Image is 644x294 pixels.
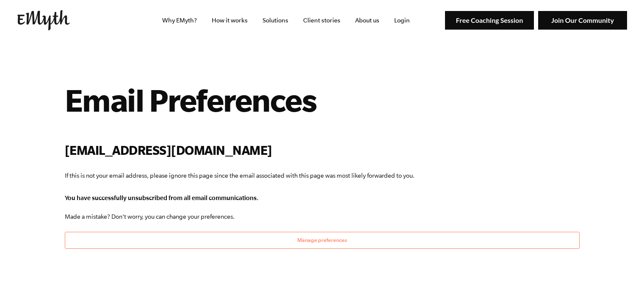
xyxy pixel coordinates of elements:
[65,141,580,159] h2: [EMAIL_ADDRESS][DOMAIN_NAME]
[65,212,580,222] p: Made a mistake? Don't worry, you can change your preferences.
[445,11,534,30] img: Free Coaching Session
[65,170,580,181] p: If this is not your email address, please ignore this page since the email associated with this p...
[65,232,580,249] button: Manage preferences
[65,194,580,201] div: You have successfully unsubscribed from all email communications.
[538,11,627,30] img: Join Our Community
[17,10,70,30] img: EMyth
[65,81,580,118] h1: Email Preferences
